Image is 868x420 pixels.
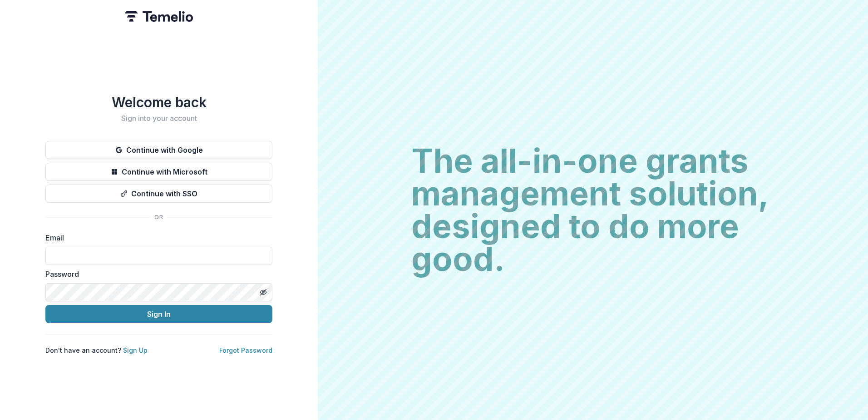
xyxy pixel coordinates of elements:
a: Sign Up [123,346,148,354]
button: Toggle password visibility [256,285,271,300]
button: Continue with SSO [45,185,272,203]
p: Don't have an account? [45,345,148,355]
label: Email [45,232,267,243]
img: Temelio [125,11,193,22]
button: Continue with Google [45,141,272,159]
h2: Sign into your account [45,114,272,123]
button: Continue with Microsoft [45,163,272,181]
label: Password [45,269,267,280]
a: Forgot Password [219,346,272,354]
button: Sign In [45,305,272,323]
h1: Welcome back [45,94,272,110]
